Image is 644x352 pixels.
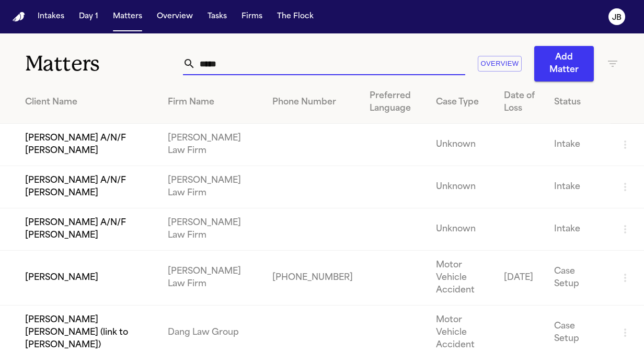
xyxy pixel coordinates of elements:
button: Overview [153,7,197,26]
button: The Flock [273,7,318,26]
button: Add Matter [534,46,594,81]
div: Phone Number [272,96,353,109]
td: [PHONE_NUMBER] [264,251,361,306]
td: [PERSON_NAME] Law Firm [159,208,264,251]
td: Unknown [428,166,496,208]
td: Motor Vehicle Accident [428,251,496,306]
a: Home [13,12,25,22]
div: Status [554,96,602,109]
button: Day 1 [75,7,102,26]
button: Matters [109,7,146,26]
h1: Matters [25,51,183,77]
td: Intake [546,208,611,251]
button: Intakes [33,7,68,26]
button: Overview [478,56,522,72]
button: Firms [237,7,267,26]
div: Firm Name [168,96,256,109]
td: [PERSON_NAME] Law Firm [159,166,264,208]
img: Finch Logo [13,12,25,22]
div: Preferred Language [370,90,419,115]
div: Date of Loss [504,90,537,115]
td: Case Setup [546,251,611,306]
div: Case Type [436,96,487,109]
td: [PERSON_NAME] Law Firm [159,124,264,166]
td: Intake [546,166,611,208]
td: [PERSON_NAME] Law Firm [159,251,264,306]
button: Tasks [203,7,231,26]
div: Client Name [25,96,151,109]
td: Intake [546,124,611,166]
td: [DATE] [496,251,546,306]
td: Unknown [428,208,496,251]
td: Unknown [428,124,496,166]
